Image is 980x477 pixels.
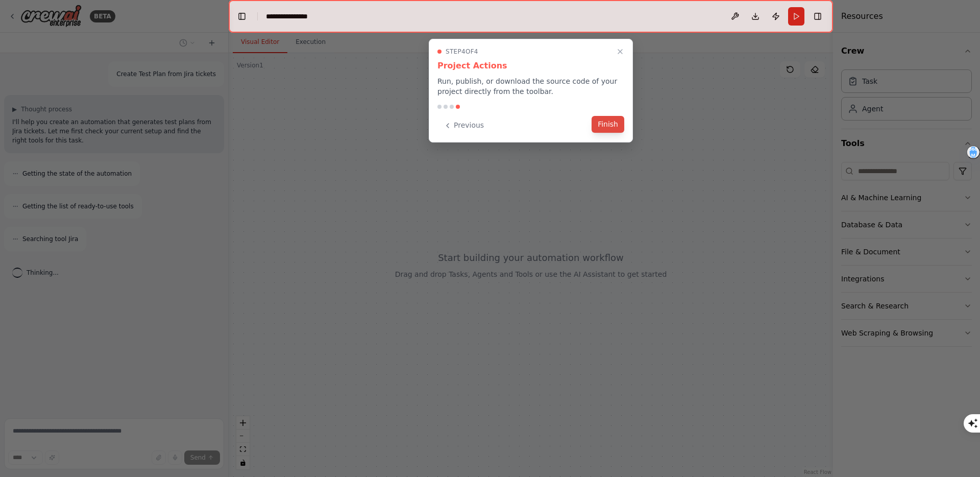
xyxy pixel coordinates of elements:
[437,76,624,97] p: Run, publish, or download the source code of your project directly from the toolbar.
[592,116,624,133] button: Finish
[437,117,490,134] button: Previous
[235,9,249,23] button: Hide left sidebar
[446,47,478,56] span: Step 4 of 4
[437,60,624,72] h3: Project Actions
[614,45,626,58] button: Close walkthrough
